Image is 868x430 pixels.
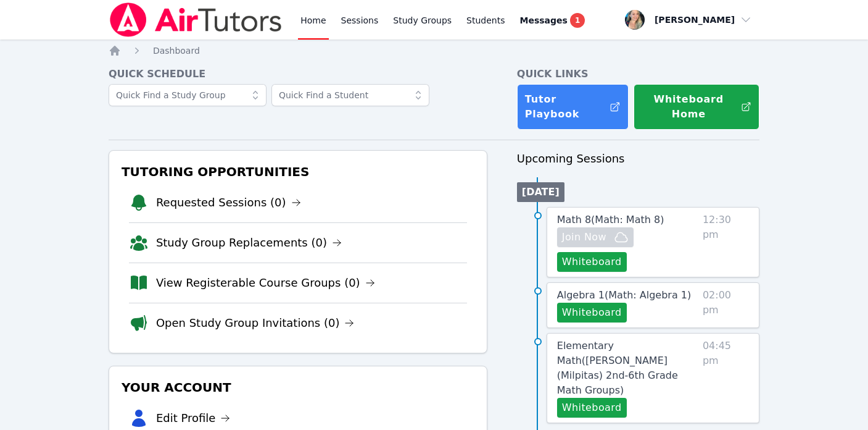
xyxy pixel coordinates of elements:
button: Whiteboard Home [634,84,759,130]
span: Join Now [562,230,606,245]
button: Whiteboard [557,252,627,272]
h3: Upcoming Sessions [517,150,759,167]
button: Whiteboard [557,398,627,418]
span: 12:30 pm [703,213,749,272]
h4: Quick Schedule [109,67,487,82]
button: Join Now [557,227,634,247]
a: Study Group Replacements (0) [156,234,342,251]
a: Elementary Math([PERSON_NAME] (Milpitas) 2nd-6th Grade Math Groups) [557,339,698,398]
a: View Registerable Course Groups (0) [156,274,375,292]
a: Tutor Playbook [517,84,629,130]
h4: Quick Links [517,67,759,82]
a: Requested Sessions (0) [156,194,301,211]
nav: Breadcrumb [109,44,759,57]
input: Quick Find a Study Group [109,84,267,106]
a: Open Study Group Invitations (0) [156,314,355,332]
h3: Your Account [119,376,477,398]
span: 02:00 pm [703,288,749,322]
a: Edit Profile [156,410,231,427]
span: Algebra 1 ( Math: Algebra 1 ) [557,289,691,301]
span: 1 [570,13,585,28]
input: Quick Find a Student [271,84,429,106]
button: Whiteboard [557,303,627,322]
a: Algebra 1(Math: Algebra 1) [557,288,691,303]
span: 04:45 pm [703,339,749,418]
li: [DATE] [517,182,564,202]
a: Math 8(Math: Math 8) [557,213,664,227]
h3: Tutoring Opportunities [119,161,477,183]
span: Elementary Math ( [PERSON_NAME] (Milpitas) 2nd-6th Grade Math Groups ) [557,340,678,396]
span: Math 8 ( Math: Math 8 ) [557,214,664,226]
a: Dashboard [153,44,200,57]
img: Air Tutors [109,2,283,37]
span: Messages [520,14,568,27]
span: Dashboard [153,46,200,56]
